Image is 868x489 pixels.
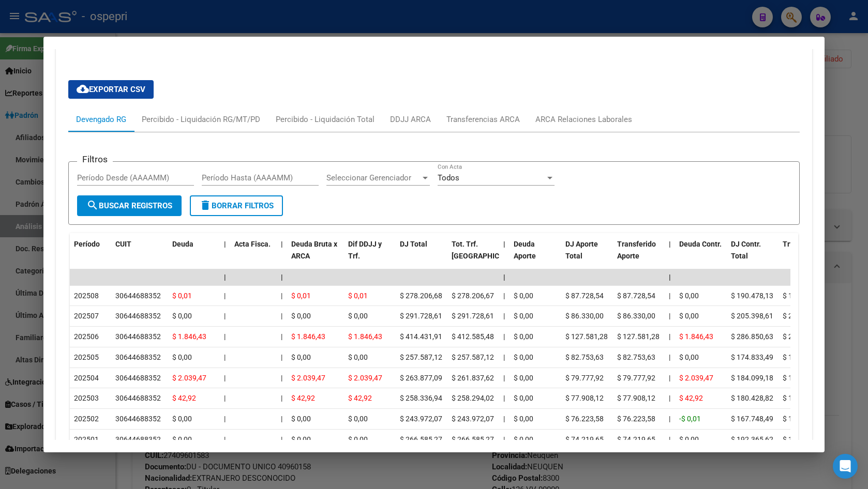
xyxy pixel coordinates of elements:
span: $ 184.099,18 [731,374,773,382]
span: $ 2.039,47 [348,374,382,382]
span: | [503,332,505,341]
span: $ 74.219,65 [565,435,604,444]
button: Exportar CSV [68,80,154,99]
span: $ 76.223,58 [565,415,604,423]
button: Borrar Filtros [190,195,283,216]
span: $ 205.398,61 [783,312,825,320]
datatable-header-cell: DJ Total [396,233,447,279]
div: Devengado RG [76,114,126,125]
span: DJ Contr. Total [731,240,761,260]
span: $ 258.336,94 [400,394,442,402]
span: | [669,240,671,248]
span: 202501 [74,435,99,444]
span: $ 0,00 [679,435,699,444]
span: | [669,292,670,300]
span: Tot. Trf. [GEOGRAPHIC_DATA] [452,240,522,260]
span: Deuda Bruta x ARCA [291,240,337,260]
span: | [503,353,505,361]
span: $ 1.846,43 [291,332,325,341]
span: | [224,415,226,423]
span: $ 74.219,65 [617,435,655,444]
span: CUIT [115,240,131,248]
span: $ 0,00 [514,353,533,361]
datatable-header-cell: Tot. Trf. Bruto [447,233,499,279]
span: $ 77.908,12 [565,394,604,402]
span: $ 285.004,20 [783,332,825,341]
span: $ 127.581,28 [565,332,608,341]
div: 30644688352 [115,434,161,446]
datatable-header-cell: Deuda Aporte [510,233,561,279]
span: Deuda Aporte [514,240,536,260]
span: $ 291.728,61 [452,312,494,320]
span: $ 261.837,62 [452,374,494,382]
span: | [281,240,283,248]
span: $ 180.428,82 [731,394,773,402]
span: 202502 [74,415,99,423]
span: Deuda Contr. [679,240,722,248]
span: | [669,435,670,444]
div: Open Intercom Messenger [833,454,858,479]
span: $ 87.728,54 [617,292,655,300]
span: | [281,435,282,444]
span: | [281,273,283,281]
datatable-header-cell: Dif DDJJ y Trf. [344,233,396,279]
span: DJ Aporte Total [565,240,598,260]
span: $ 82.753,63 [565,353,604,361]
span: | [224,273,226,281]
span: $ 42,92 [348,394,372,402]
span: $ 190.478,13 [731,292,773,300]
span: $ 0,00 [514,332,533,341]
span: $ 412.585,48 [452,332,494,341]
div: Percibido - Liquidación RG/MT/PD [142,114,260,125]
span: Dif DDJJ y Trf. [348,240,382,260]
span: $ 182.059,70 [783,374,825,382]
span: $ 0,00 [514,394,533,402]
span: $ 286.850,63 [731,332,773,341]
span: $ 76.223,58 [617,415,655,423]
span: $ 77.908,12 [617,394,655,402]
span: | [224,435,226,444]
datatable-header-cell: | [499,233,510,279]
span: | [669,374,670,382]
span: Exportar CSV [77,85,145,94]
span: $ 291.728,61 [400,312,442,320]
span: | [224,292,226,300]
span: Transferido Aporte [617,240,656,260]
span: $ 414.431,91 [400,332,442,341]
span: $ 79.777,92 [565,374,604,382]
span: $ 86.330,00 [565,312,604,320]
span: | [224,332,226,341]
span: 202507 [74,312,99,320]
span: $ 0,00 [348,353,368,361]
span: $ 278.206,68 [400,292,442,300]
span: $ 192.365,62 [731,435,773,444]
span: $ 0,00 [514,374,533,382]
span: 202508 [74,292,99,300]
mat-icon: search [86,199,99,211]
span: Borrar Filtros [199,201,274,210]
span: $ 2.039,47 [679,374,713,382]
span: $ 174.833,49 [731,353,773,361]
span: $ 0,01 [348,292,368,300]
div: 30644688352 [115,413,161,425]
span: | [224,312,226,320]
span: $ 82.753,63 [617,353,655,361]
span: Deuda [172,240,193,248]
div: 30644688352 [115,331,161,343]
span: $ 180.385,90 [783,394,825,402]
span: $ 0,00 [679,312,699,320]
span: | [669,394,670,402]
span: Acta Fisca. [234,240,271,248]
span: | [503,394,505,402]
span: $ 0,00 [679,353,699,361]
span: $ 0,00 [679,292,699,300]
span: Seleccionar Gerenciador [326,173,421,182]
span: $ 0,00 [291,435,311,444]
span: $ 79.777,92 [617,374,655,382]
h3: Filtros [77,154,113,165]
span: | [281,332,282,341]
span: $ 258.294,02 [452,394,494,402]
datatable-header-cell: Deuda Bruta x ARCA [287,233,344,279]
span: $ 42,92 [291,394,315,402]
span: $ 257.587,12 [400,353,442,361]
